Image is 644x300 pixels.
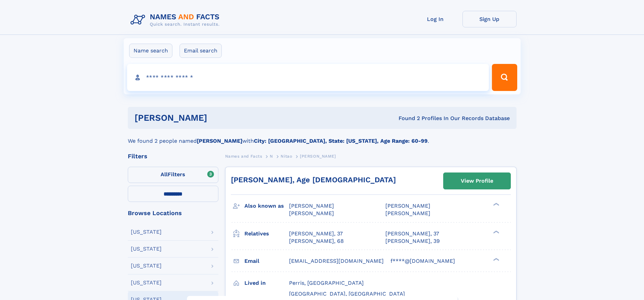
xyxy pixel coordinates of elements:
[289,280,364,286] span: Perris, [GEOGRAPHIC_DATA]
[128,129,517,145] div: We found 2 people named with .
[492,64,517,91] button: Search Button
[128,11,225,29] img: Logo Names and Facts
[289,291,405,297] span: [GEOGRAPHIC_DATA], [GEOGRAPHIC_DATA]
[127,64,489,91] input: search input
[244,200,289,212] h3: Also known as
[492,202,500,207] div: ❯
[462,11,517,27] a: Sign Up
[281,152,292,160] a: Nitao
[385,230,439,237] a: [PERSON_NAME], 37
[225,152,262,160] a: Names and Facts
[289,258,384,264] span: [EMAIL_ADDRESS][DOMAIN_NAME]
[128,210,218,216] div: Browse Locations
[131,280,162,285] div: [US_STATE]
[131,246,162,252] div: [US_STATE]
[197,138,242,144] b: [PERSON_NAME]
[244,228,289,239] h3: Relatives
[289,203,334,209] span: [PERSON_NAME]
[161,171,168,178] span: All
[492,257,500,261] div: ❯
[129,44,172,58] label: Name search
[244,277,289,289] h3: Lived in
[270,152,273,160] a: N
[254,138,428,144] b: City: [GEOGRAPHIC_DATA], State: [US_STATE], Age Range: 60-99
[385,210,430,216] span: [PERSON_NAME]
[289,210,334,216] span: [PERSON_NAME]
[281,154,292,159] span: Nitao
[289,237,344,245] a: [PERSON_NAME], 68
[385,237,440,245] a: [PERSON_NAME], 39
[270,154,273,159] span: N
[128,167,218,183] label: Filters
[408,11,462,27] a: Log In
[289,230,343,237] a: [PERSON_NAME], 37
[131,229,162,235] div: [US_STATE]
[244,255,289,267] h3: Email
[300,154,336,159] span: [PERSON_NAME]
[492,230,500,234] div: ❯
[180,44,222,58] label: Email search
[461,173,493,189] div: View Profile
[131,263,162,269] div: [US_STATE]
[231,176,396,184] a: [PERSON_NAME], Age [DEMOGRAPHIC_DATA]
[444,173,510,189] a: View Profile
[385,203,430,209] span: [PERSON_NAME]
[128,153,218,159] div: Filters
[135,114,303,122] h1: [PERSON_NAME]
[303,115,510,122] div: Found 2 Profiles In Our Records Database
